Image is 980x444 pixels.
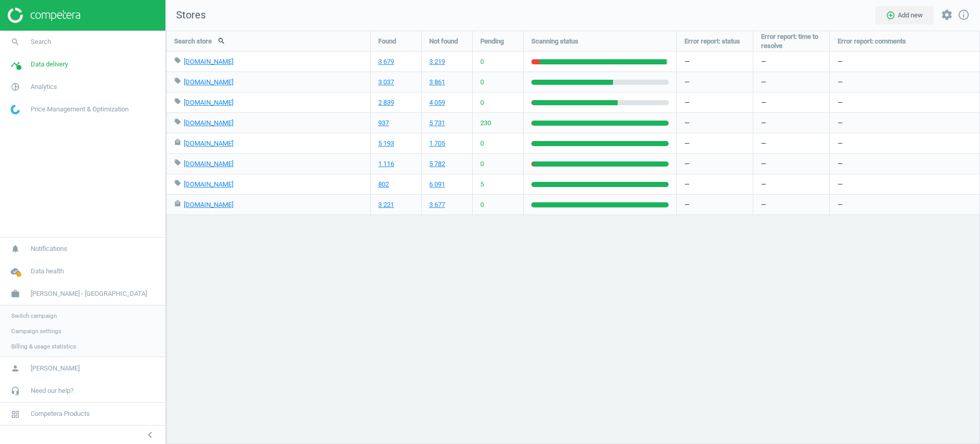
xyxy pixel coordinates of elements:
button: settings [936,4,958,26]
div: — [677,174,753,194]
a: 3 861 [429,78,445,87]
span: 0 [480,200,484,209]
div: — [677,72,753,92]
div: — [677,52,753,72]
a: 3 037 [378,78,394,87]
a: 6 091 [429,180,445,189]
i: local_offer [174,179,181,186]
i: local_offer [174,159,181,166]
a: [DOMAIN_NAME] [184,78,233,86]
a: [DOMAIN_NAME] [184,180,233,188]
div: Search store [166,31,370,51]
a: 3 677 [429,200,445,209]
div: — [830,133,980,153]
i: local_offer [174,57,181,64]
div: — [677,195,753,215]
span: Price Management & Optimization [31,105,129,114]
span: Stores [166,8,206,22]
span: — [761,119,766,128]
i: headset_mic [6,381,25,401]
i: info_outline [958,9,970,21]
a: [DOMAIN_NAME] [184,160,233,168]
i: settings [941,9,953,21]
i: add_circle_outline [886,11,895,20]
button: add_circle_outlineAdd new [875,6,934,25]
i: local_mall [174,200,181,207]
a: 5 782 [429,159,445,169]
a: 5 731 [429,119,445,128]
a: [DOMAIN_NAME] [184,58,233,65]
button: search [212,32,231,50]
span: Scanning status [531,37,578,46]
span: Error report: time to resolve [761,32,822,51]
span: — [761,180,766,189]
a: [DOMAIN_NAME] [184,201,233,208]
a: 1 116 [378,159,394,169]
span: Competera Products [31,409,90,418]
span: Need our help? [31,386,73,395]
span: [PERSON_NAME] - [GEOGRAPHIC_DATA] [31,289,147,298]
i: chevron_left [144,429,156,441]
span: — [761,98,766,107]
span: Billing & usage statistics [11,342,76,350]
i: person [6,359,25,378]
a: [DOMAIN_NAME] [184,139,233,147]
span: 230 [480,119,491,128]
a: 1 705 [429,139,445,148]
span: Error report: status [684,37,740,46]
div: — [830,52,980,72]
span: 0 [480,78,484,87]
span: — [761,139,766,148]
i: local_offer [174,118,181,125]
img: wGWNvw8QSZomAAAAABJRU5ErkJggg== [11,105,20,114]
a: [DOMAIN_NAME] [184,119,233,127]
img: ajHJNr6hYgQAAAAASUVORK5CYII= [8,8,80,23]
span: Data delivery [31,60,68,69]
div: — [830,154,980,174]
i: local_offer [174,77,181,84]
i: local_offer [174,98,181,105]
span: 5 [480,180,484,189]
span: — [761,78,766,87]
i: timeline [6,55,25,74]
span: — [761,200,766,209]
a: 3 679 [378,57,394,66]
span: Notifications [31,244,67,253]
i: notifications [6,239,25,259]
a: 3 219 [429,57,445,66]
span: 0 [480,139,484,148]
div: — [830,92,980,112]
a: 5 193 [378,139,394,148]
span: — [761,57,766,66]
span: Pending [480,37,504,46]
a: [DOMAIN_NAME] [184,99,233,106]
i: pie_chart_outlined [6,77,25,97]
i: local_mall [174,138,181,146]
span: 0 [480,98,484,107]
a: 802 [378,180,389,189]
span: — [761,159,766,169]
span: Switch campaign [11,312,57,320]
button: chevron_left [137,428,163,441]
div: — [830,72,980,92]
span: Data health [31,267,64,276]
div: — [677,113,753,133]
i: work [6,284,25,303]
span: Error report: comments [838,37,906,46]
span: [PERSON_NAME] [31,364,80,373]
div: — [677,92,753,112]
a: 2 839 [378,98,394,107]
div: — [677,133,753,153]
a: 3 221 [378,200,394,209]
div: — [830,174,980,194]
div: — [677,154,753,174]
span: 0 [480,159,484,169]
a: 4 059 [429,98,445,107]
span: Search [31,37,51,46]
span: Analytics [31,82,57,91]
span: Not found [429,37,458,46]
span: Found [378,37,396,46]
span: 0 [480,57,484,66]
a: info_outline [958,9,970,22]
a: 937 [378,119,389,128]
